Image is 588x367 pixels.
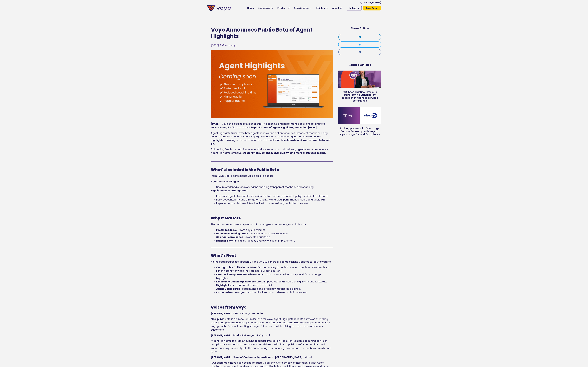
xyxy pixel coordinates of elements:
[236,239,295,242] span: – clarity, fairness and ownership of improvement.
[314,5,330,11] a: Insights
[216,202,309,205] span: Replace fragmented email feedback with a streamlined, centralised process.
[234,284,272,287] span: – structured, trackable to do list
[338,41,381,48] div: Share on twitter
[363,2,381,4] span: [PHONE_NUMBER]
[248,312,265,315] span: , commented:
[211,167,279,172] b: What’s Included in the Public Beta
[258,7,270,10] span: Use-cases
[211,260,331,263] span: As the beta progresses through Q3 and Q4 2025, there are some exciting updates to look forward to:
[339,127,380,136] a: Exciting partnership: Advantage Finance Teams Up with Voyc to Supercharge CX and Compliance
[220,44,223,47] span: By
[244,151,326,155] strong: faster improvement, higher quality, and more motivated teams.
[216,198,325,201] span: Build accountability and strengthen quality with a clear performance record and audit trail.
[342,90,378,102] a: FCA best practice: How AI is transforming vulnerability detection in financial services compliance
[254,126,317,129] b: public beta of Agent Highlights, launching [DATE]
[223,139,275,142] span: – drawing attention to what matters most:
[211,215,241,221] b: Why It Matters
[246,232,288,235] span: – focused sessions, less repetition.
[275,5,292,11] a: Product
[211,223,306,226] span: The beta marks a major step forward in how agents and managers collaborate:
[303,356,312,359] span: , added:
[216,266,329,273] span: – stay in control of when agents receive feedback. Either instantly or when they are best suited ...
[338,104,381,127] img: Voyc and Advantage logos
[240,287,301,290] span: – performance and efficiency metrics at a glance.
[216,232,246,235] b: Reduced coaching time
[255,280,327,283] span: – prove impact with a full record of highlights and follow-up.
[211,189,248,192] b: Highlights Acknowledgement
[211,139,330,145] b: wins to celebrate and improvements to act on
[216,273,256,276] b: Feedback Response Workflows
[211,253,236,258] b: What’s Next
[216,291,244,294] b: Expanded Home Page
[352,7,359,9] span: Log In
[216,280,255,283] b: Exportable Coaching Evidence
[237,228,266,232] span: – from days to minutes.
[338,63,381,66] h5: Related Articles
[243,235,270,239] span: – every step auditable.
[211,122,220,125] b: [DATE]
[216,287,240,290] b: Agent Dashboards
[211,44,219,47] time: [DATE]
[216,239,236,242] b: Happier agents
[216,284,234,287] b: Highlight Lists
[211,356,303,359] b: [PERSON_NAME], Head of Customer Operations at [GEOGRAPHIC_DATA]
[214,142,215,145] span: .
[216,228,237,232] b: Faster feedback
[332,7,342,10] span: About us
[216,185,314,189] span: Secure credentials for every agent, enabling transparent feedback and coaching.
[211,312,248,315] b: [PERSON_NAME], CEO of Voyc
[277,7,286,10] span: Product
[216,266,269,269] b: Configurable Call Release & Notifications
[220,43,237,47] a: ByTeam Voyc
[316,7,325,10] span: Insights
[366,7,378,9] span: Free Demo
[211,339,330,353] span: “Agent Highlights is all about turning feedback into action. Too often, valuable coaching points ...
[256,5,275,11] a: Use-cases
[211,180,239,183] b: Agent Access & Logins
[294,7,309,10] span: Case Studies
[216,235,243,239] b: Stronger compliance
[360,2,381,4] a: [PHONE_NUMBER]
[211,174,274,178] span: From [DATE], beta participants will be able to access:
[338,49,381,55] div: Share on facebook
[211,334,265,337] b: [PERSON_NAME], Product Manager at Voyc
[211,135,321,142] b: clear highlights
[211,317,330,331] span: “This public beta is an important milestone for Voyc. Agent Highlights reflects our vision of mak...
[338,34,381,40] div: Share on linkedin
[363,6,381,10] a: Free Demo
[265,334,272,337] span: , said:
[317,126,317,129] span: .
[292,5,314,11] a: Case Studies
[211,305,246,310] b: Voices from Voyc
[216,273,321,280] span: – agents can acknowledge, accept and / or challenge highlights.
[216,195,328,198] span: Empower agents to seamlessly review and act on performance highlights within the platform.
[245,5,256,11] a: Home
[220,43,237,47] span: Team Voyc
[330,5,344,11] a: About us
[211,27,333,39] h1: Voyc Announces Public Beta of Agent Highlights
[211,131,328,138] span: Agent Highlights transforms how agents receive and act on feedback. Instead of feedback being bur...
[244,291,307,294] span: – benchmarks, trends and released calls in one view.
[207,5,231,11] img: voyc-full-logo
[338,27,381,30] h5: Share Article
[338,107,381,124] a: Voyc and Advantage logos
[211,148,333,155] p: By bringing feedback out of inboxes and static reports and into a living, agent-centred experienc...
[247,7,254,10] span: Home
[211,122,325,129] span: – Voyc, the leading provider of quality, coaching and performance solutions for financial service...
[346,6,362,10] a: Log In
